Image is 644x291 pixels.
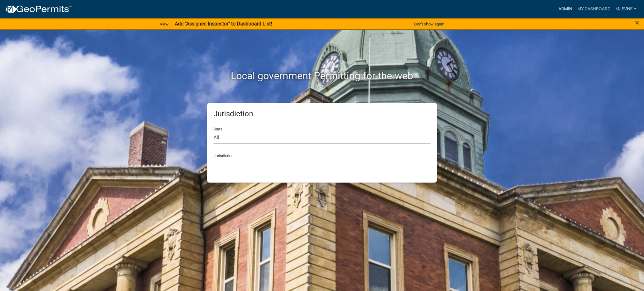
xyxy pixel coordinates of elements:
h5: Jurisdiction [214,109,430,118]
strong: Add "Assigned Inspector" to Dashboard List! [175,21,272,27]
a: MJevne [613,3,639,15]
button: Don't show again [412,19,447,29]
a: Admin [556,3,575,15]
h2: Local government Permitting for the web [147,70,497,82]
a: View [157,19,171,29]
button: Close [635,19,639,26]
a: My Dashboard [575,3,613,15]
span: × [635,18,639,27]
